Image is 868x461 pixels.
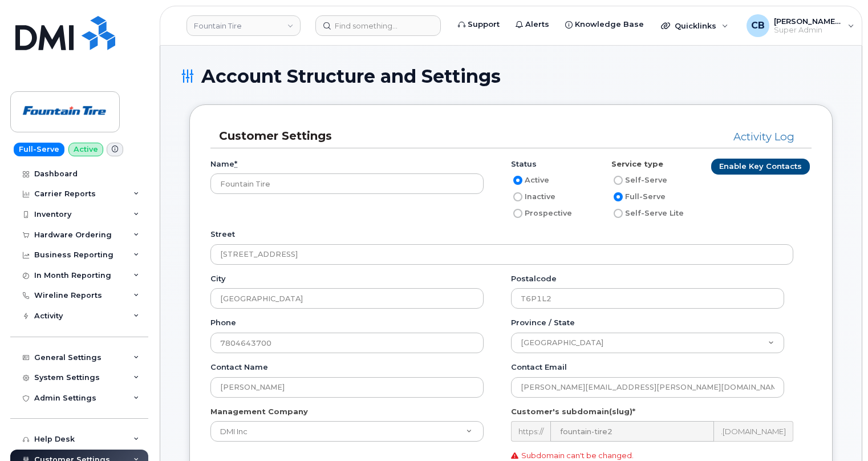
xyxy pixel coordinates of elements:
[513,209,522,218] input: Prospective
[511,207,572,220] label: Prospective
[511,450,802,461] p: Subdomain can't be changed.
[511,173,549,187] label: Active
[611,207,684,220] label: Self-Serve Lite
[714,421,793,442] div: .[DOMAIN_NAME]
[614,192,623,201] input: Full-Serve
[511,362,567,373] label: Contact email
[611,159,663,169] label: Service type
[611,173,667,187] label: Self-Serve
[213,426,248,436] span: DMI Inc
[511,406,635,417] label: Customer's subdomain(slug)*
[181,66,841,86] h1: Account Structure and Settings
[614,209,623,218] input: Self-Serve Lite
[611,190,666,204] label: Full-Serve
[210,362,268,373] label: Contact name
[219,128,547,144] h3: Customer Settings
[711,159,810,175] a: Enable Key Contacts
[210,229,235,240] label: Street
[210,273,226,284] label: City
[210,406,308,417] label: Management Company
[210,159,237,169] label: Name
[513,176,522,185] input: Active
[511,190,555,204] label: Inactive
[511,273,557,284] label: Postalcode
[511,159,537,169] label: Status
[513,192,522,201] input: Inactive
[210,317,236,328] label: Phone
[234,159,237,168] abbr: required
[614,176,623,185] input: Self-Serve
[733,130,794,143] a: Activity Log
[210,421,484,442] a: DMI Inc
[511,421,550,442] div: https://
[511,317,575,328] label: Province / State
